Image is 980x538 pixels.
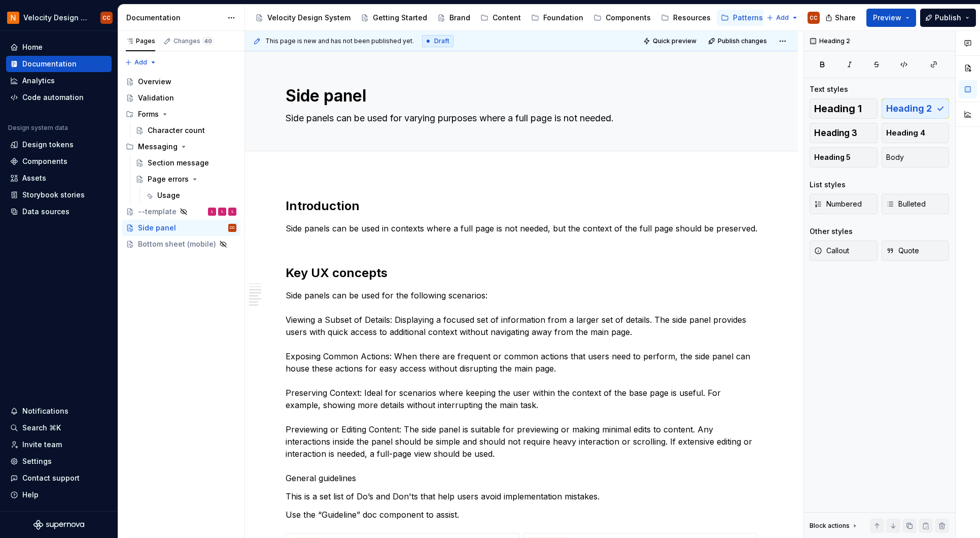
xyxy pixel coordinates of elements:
textarea: Side panel [284,84,755,108]
a: Resources [657,10,715,26]
button: Heading 3 [810,123,878,143]
span: Heading 5 [814,152,851,162]
a: Components [6,153,112,170]
div: Analytics [22,76,55,86]
button: Preview [866,9,916,27]
span: Numbered [814,199,862,209]
div: Components [22,156,67,166]
span: Callout [814,246,849,256]
span: Publish changes [718,37,767,45]
span: Share [835,13,856,23]
div: CC [102,14,111,22]
span: Heading 3 [814,128,857,138]
div: Bottom sheet (mobile) [138,239,216,249]
a: Getting Started [357,10,431,26]
div: Notifications [22,406,68,416]
button: Heading 5 [810,147,878,167]
div: Block actions [810,522,850,530]
a: Velocity Design System [251,10,355,26]
a: Settings [6,453,112,469]
span: Quote [886,246,919,256]
div: Forms [122,106,240,122]
a: Documentation [6,56,112,72]
a: Side panelCC [122,220,240,236]
span: Body [886,152,904,162]
div: Resources [673,13,711,23]
a: Usage [141,187,240,204]
a: --templateLLL [122,204,240,220]
div: Design tokens [22,140,74,150]
div: Brand [449,13,470,23]
a: Data sources [6,204,112,220]
button: Quick preview [640,34,701,48]
button: Add [122,55,160,70]
textarea: Side panels can be used for varying purposes where a full page is not needed. [284,110,755,126]
div: Validation [138,93,174,103]
div: Text styles [810,84,848,94]
a: Patterns [717,10,767,26]
span: 40 [202,37,214,45]
div: Usage [157,190,180,200]
span: Publish [935,13,961,23]
h2: Introduction [286,198,757,214]
span: Add [776,14,789,22]
button: Velocity Design System by NAVEXCC [2,7,116,28]
button: Contact support [6,470,112,486]
button: Numbered [810,194,878,214]
span: This page is new and has not been published yet. [265,37,414,45]
a: Design tokens [6,137,112,153]
div: Documentation [126,13,222,23]
div: Components [606,13,651,23]
a: Assets [6,170,112,186]
a: Code automation [6,89,112,106]
button: Help [6,487,112,503]
p: Side panels can be used in contexts where a full page is not needed, but the context of the full ... [286,222,757,247]
span: Heading 1 [814,104,862,114]
h2: Key UX concepts [286,265,757,281]
button: Callout [810,241,878,261]
img: bb28370b-b938-4458-ba0e-c5bddf6d21d4.png [7,12,19,24]
div: Documentation [22,59,77,69]
button: Publish [920,9,976,27]
p: This is a set list of Do’s and Don'ts that help users avoid implementation mistakes. [286,490,757,502]
span: Bulleted [886,199,926,209]
div: Home [22,42,43,52]
span: Quick preview [653,37,696,45]
div: Page errors [148,174,189,184]
div: Page tree [122,74,240,252]
div: Messaging [138,142,178,152]
div: L [222,207,223,217]
div: Data sources [22,207,69,217]
div: Foundation [543,13,583,23]
span: Add [134,58,147,66]
div: Velocity Design System by NAVEX [23,13,88,23]
div: Other styles [810,226,853,237]
div: Code automation [22,92,84,103]
div: Section message [148,158,209,168]
button: Add [763,11,801,25]
span: Preview [873,13,901,23]
a: Invite team [6,436,112,453]
a: Storybook stories [6,187,112,203]
svg: Supernova Logo [33,520,84,530]
div: Help [22,490,39,500]
div: Storybook stories [22,190,85,200]
div: Search ⌘K [22,423,61,433]
div: Getting Started [373,13,427,23]
a: Bottom sheet (mobile) [122,236,240,252]
div: Velocity Design System [267,13,351,23]
a: Page errors [131,171,240,187]
a: Foundation [527,10,587,26]
button: Quote [882,241,950,261]
div: Assets [22,173,46,183]
a: Brand [433,10,474,26]
p: Use the “Guideline” doc component to assist. [286,509,757,521]
a: Content [476,10,525,26]
button: Body [882,147,950,167]
div: Invite team [22,440,62,450]
div: Page tree [251,8,761,28]
button: Bulleted [882,194,950,214]
div: Pages [126,37,155,45]
div: Contact support [22,473,80,483]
